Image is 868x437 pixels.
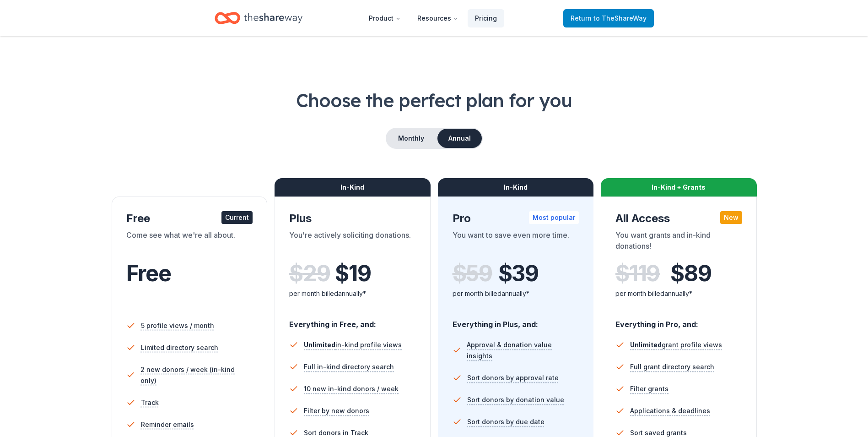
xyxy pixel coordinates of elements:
[670,261,711,286] span: $ 89
[563,9,654,27] a: Returnto TheShareWay
[221,211,253,224] div: Current
[453,288,579,299] div: per month billed annually*
[126,211,253,226] div: Free
[593,14,647,22] span: to TheShareWay
[289,288,416,299] div: per month billed annually*
[720,211,742,224] div: New
[304,361,394,372] span: Full in-kind directory search
[630,341,722,349] span: grant profile views
[361,9,408,27] button: Product
[37,87,831,113] h1: Choose the perfect plan for you
[571,13,647,24] span: Return
[140,364,253,386] span: 2 new donors / week (in-kind only)
[467,416,545,427] span: Sort donors by due date
[615,288,742,299] div: per month billed annually*
[615,311,742,330] div: Everything in Pro, and:
[289,229,416,255] div: You're actively soliciting donations.
[615,211,742,226] div: All Access
[141,419,194,430] span: Reminder emails
[453,311,579,330] div: Everything in Plus, and:
[126,260,171,287] span: Free
[468,9,504,27] a: Pricing
[615,229,742,255] div: You want grants and in-kind donations!
[304,341,335,349] span: Unlimited
[387,129,436,148] button: Monthly
[215,7,302,29] a: Home
[498,261,539,286] span: $ 39
[467,394,564,405] span: Sort donors by donation value
[630,361,714,372] span: Full grant directory search
[304,341,402,349] span: in-kind profile views
[630,341,662,349] span: Unlimited
[304,383,399,394] span: 10 new in-kind donors / week
[467,339,579,361] span: Approval & donation value insights
[467,372,559,383] span: Sort donors by approval rate
[410,9,466,27] button: Resources
[453,211,579,226] div: Pro
[453,229,579,255] div: You want to save even more time.
[630,383,669,394] span: Filter grants
[126,229,253,255] div: Come see what we're all about.
[141,320,214,331] span: 5 profile views / month
[529,211,579,224] div: Most popular
[304,405,369,416] span: Filter by new donors
[630,405,710,416] span: Applications & deadlines
[141,342,218,353] span: Limited directory search
[361,7,504,29] nav: Main
[289,311,416,330] div: Everything in Free, and:
[335,261,371,286] span: $ 19
[141,397,159,408] span: Track
[437,129,482,148] button: Annual
[438,178,594,197] div: In-Kind
[601,178,757,197] div: In-Kind + Grants
[275,178,431,197] div: In-Kind
[289,211,416,226] div: Plus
